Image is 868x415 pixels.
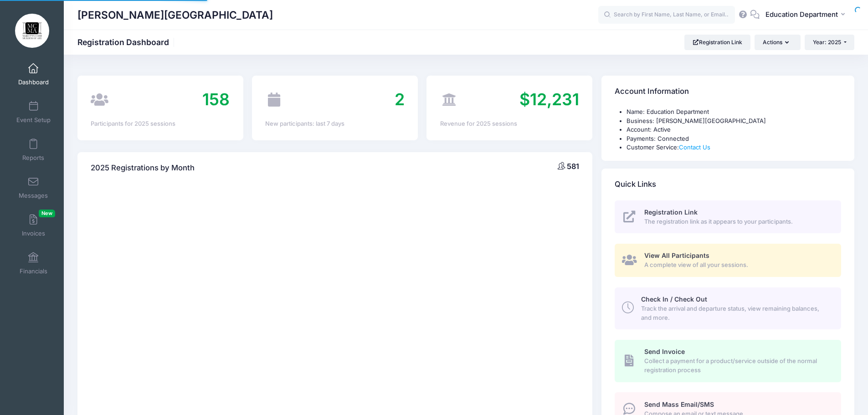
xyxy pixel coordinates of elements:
[18,78,49,86] span: Dashboard
[627,108,841,117] li: Name: Education Department
[641,295,707,303] span: Check In / Check Out
[644,251,709,259] span: View All Participants
[813,39,841,46] span: Year: 2025
[615,79,689,105] h4: Account Information
[202,89,230,109] span: 158
[684,35,750,50] a: Registration Link
[755,35,800,50] button: Actions
[615,340,841,382] a: Send Invoice Collect a payment for a product/service outside of the normal registration process
[519,89,579,109] span: $12,231
[12,210,55,241] a: InvoicesNew
[395,89,405,109] span: 2
[644,261,831,270] span: A complete view of all your sessions.
[805,35,854,50] button: Year: 2025
[12,58,55,90] a: Dashboard
[615,171,656,197] h4: Quick Links
[12,172,55,204] a: Messages
[644,400,714,408] span: Send Mass Email/SMS
[12,247,55,279] a: Financials
[615,200,841,234] a: Registration Link The registration link as it appears to your participants.
[12,96,55,128] a: Event Setup
[627,134,841,143] li: Payments: Connected
[679,143,710,151] a: Contact Us
[22,154,44,162] span: Reports
[615,244,841,277] a: View All Participants A complete view of all your sessions.
[627,143,841,152] li: Customer Service:
[765,10,838,20] span: Education Department
[77,37,177,47] h1: Registration Dashboard
[598,6,735,24] input: Search by First Name, Last Name, or Email...
[77,5,273,26] h1: [PERSON_NAME][GEOGRAPHIC_DATA]
[627,117,841,126] li: Business: [PERSON_NAME][GEOGRAPHIC_DATA]
[644,217,831,226] span: The registration link as it appears to your participants.
[641,304,831,322] span: Track the arrival and departure status, view remaining balances, and more.
[15,14,49,48] img: Marietta Cobb Museum of Art
[567,162,579,171] span: 581
[644,208,698,216] span: Registration Link
[91,155,195,181] h4: 2025 Registrations by Month
[39,210,55,217] span: New
[440,119,579,128] div: Revenue for 2025 sessions
[644,348,685,355] span: Send Invoice
[91,119,230,128] div: Participants for 2025 sessions
[627,125,841,134] li: Account: Active
[265,119,404,128] div: New participants: last 7 days
[22,230,45,237] span: Invoices
[644,357,831,374] span: Collect a payment for a product/service outside of the normal registration process
[20,267,47,275] span: Financials
[16,116,51,124] span: Event Setup
[615,287,841,329] a: Check In / Check Out Track the arrival and departure status, view remaining balances, and more.
[19,192,48,200] span: Messages
[12,134,55,166] a: Reports
[760,5,854,26] button: Education Department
